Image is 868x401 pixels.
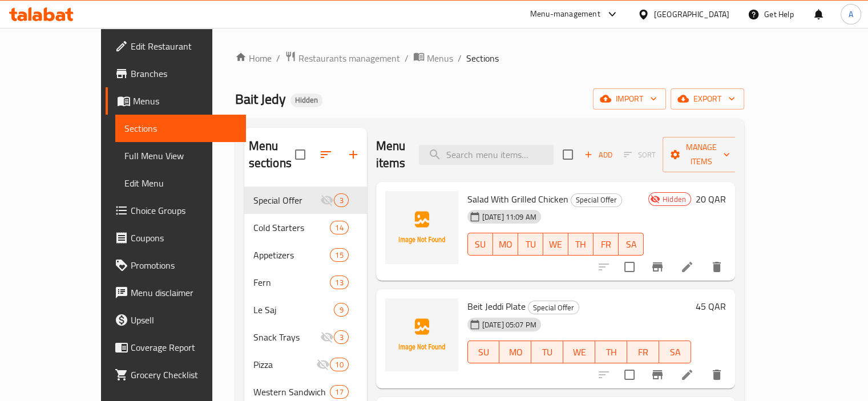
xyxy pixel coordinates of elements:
a: Edit menu item [680,260,694,274]
svg: Inactive section [320,330,334,344]
span: 17 [330,387,348,398]
span: FR [598,236,614,253]
span: Promotions [131,258,237,272]
a: Coupons [106,224,246,252]
span: Sections [466,51,499,65]
span: import [602,92,657,106]
div: items [334,330,348,344]
span: Select section [556,143,580,167]
span: Menus [133,94,237,108]
a: Choice Groups [106,197,246,224]
button: import [593,88,666,110]
span: A [849,8,853,21]
div: items [330,385,348,399]
span: Add item [580,146,616,164]
span: TH [600,344,623,361]
a: Home [235,51,272,65]
button: SU [467,341,500,363]
span: Branches [131,67,237,80]
button: TH [595,341,627,363]
span: TU [536,344,559,361]
li: / [405,51,409,65]
span: Coverage Report [131,341,237,354]
span: Grocery Checklist [131,368,237,382]
span: WE [568,344,591,361]
span: Sort sections [312,141,340,168]
div: Appetizers [253,248,330,262]
span: Menus [427,51,453,65]
div: Special Offer3 [244,187,367,214]
div: Special Offer [571,193,622,207]
div: Snack Trays3 [244,323,367,351]
span: 13 [330,277,348,288]
button: FR [594,233,619,256]
button: FR [627,341,659,363]
span: Select to update [617,363,641,387]
li: / [276,51,280,65]
span: TH [573,236,589,253]
span: 14 [330,222,348,233]
a: Full Menu View [115,142,246,169]
span: Snack Trays [253,330,321,344]
button: delete [703,361,730,388]
a: Sections [115,115,246,142]
span: Cold Starters [253,221,330,234]
button: delete [703,253,730,281]
button: Branch-specific-item [644,253,671,281]
span: Full Menu View [124,149,237,163]
div: Hidden [290,94,322,107]
span: Western Sandwich [253,385,330,399]
div: Cold Starters14 [244,214,367,241]
div: Fern13 [244,269,367,296]
button: SA [619,233,644,256]
a: Coverage Report [106,334,246,361]
span: Select to update [617,255,641,279]
span: Pizza [253,358,317,371]
a: Promotions [106,252,246,279]
span: SU [473,344,495,361]
span: SA [664,344,687,361]
span: Special Offer [253,193,321,207]
input: search [419,145,554,165]
button: TU [518,233,543,256]
button: MO [499,341,531,363]
a: Edit Restaurant [106,33,246,60]
button: TH [568,233,594,256]
span: MO [498,236,514,253]
span: Upsell [131,313,237,327]
span: Edit Menu [124,176,237,190]
span: Manage items [672,140,730,169]
div: Appetizers15 [244,241,367,269]
span: Special Offer [528,301,579,314]
span: Salad With Grilled Chicken [467,191,568,208]
button: Branch-specific-item [644,361,671,388]
span: Add [583,148,613,161]
button: Add section [340,141,367,168]
span: Bait Jedy [235,86,286,112]
span: Select all sections [288,143,312,167]
span: Fern [253,276,330,289]
button: MO [493,233,518,256]
a: Edit menu item [680,368,694,382]
div: Special Offer [528,301,579,314]
svg: Inactive section [320,193,334,207]
div: items [330,248,348,262]
span: 9 [334,305,348,315]
div: Le Saj [253,303,334,317]
span: Choice Groups [131,204,237,217]
span: TU [523,236,539,253]
button: SU [467,233,493,256]
span: Restaurants management [298,51,400,65]
a: Restaurants management [285,51,400,66]
nav: breadcrumb [235,51,744,66]
button: SA [659,341,691,363]
a: Menus [413,51,453,66]
img: Salad With Grilled Chicken [385,191,458,264]
span: Beit Jeddi Plate [467,298,526,315]
h2: Menu items [376,137,406,172]
span: [DATE] 11:09 AM [478,212,541,222]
